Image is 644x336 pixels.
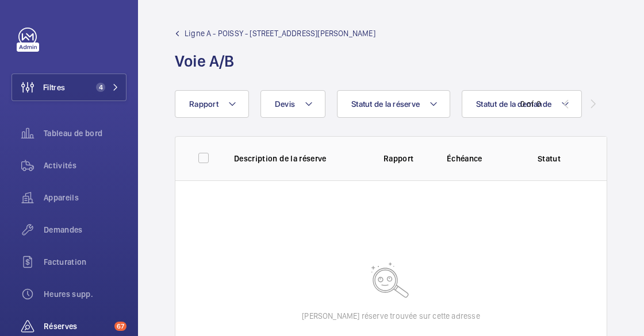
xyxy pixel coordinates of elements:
p: Statut [505,153,593,164]
span: Facturation [44,256,126,268]
span: Statut de la réserve [351,99,420,109]
span: Filtres [43,82,65,93]
span: Activités [44,160,126,171]
span: Devis [275,99,295,109]
button: Statut de la réserve [337,90,450,118]
span: Appareils [44,192,126,203]
button: Filtres4 [11,74,126,101]
span: 67 [114,322,126,331]
span: Tableau de bord [44,128,126,139]
button: Rapport [175,90,249,118]
h1: Voie A/B [175,51,375,72]
span: Demandes [44,224,126,235]
p: Description de la réserve [234,153,365,164]
span: Ligne A - POISSY - [STREET_ADDRESS][PERSON_NAME] [185,28,375,39]
span: Réserves [44,320,110,332]
span: Heures supp. [44,288,126,300]
span: 4 [96,83,105,92]
p: [PERSON_NAME] réserve trouvée sur cette adresse [302,310,480,322]
span: Rapport [189,99,218,109]
button: Devis [260,90,325,118]
p: Échéance [447,153,497,164]
div: 0 of 0 [520,98,541,110]
button: Statut de la demande [462,90,582,118]
p: Rapport [384,153,428,164]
